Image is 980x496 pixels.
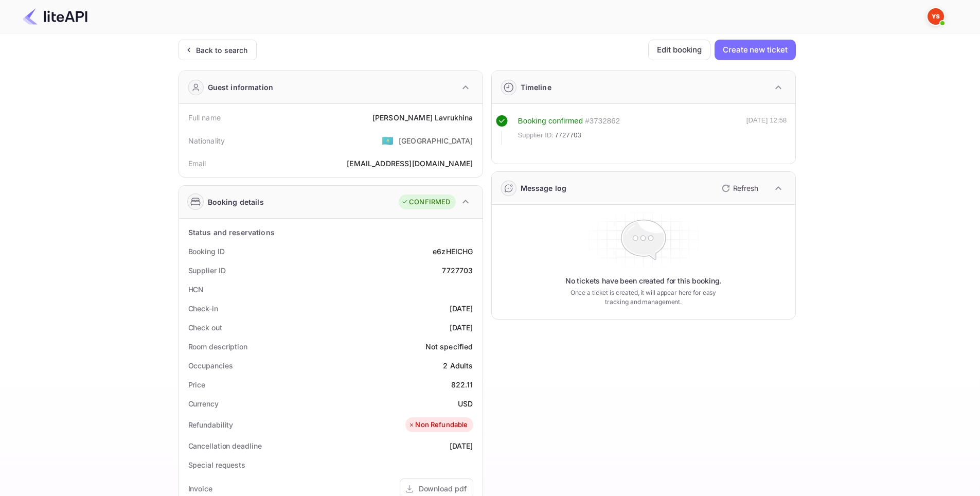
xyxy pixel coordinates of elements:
button: Refresh [716,180,762,197]
div: Non Refundable [408,420,468,430]
button: Edit booking [648,40,710,60]
div: # 3732862 [585,115,620,127]
div: Booking details [208,197,264,207]
div: CONFIRMED [401,197,450,207]
p: Refresh [733,183,758,193]
div: HCN [188,284,204,295]
img: Yandex Support [928,8,944,25]
div: e6zHEICHG [433,246,473,257]
div: Timeline [521,82,551,93]
button: Create new ticket [715,40,795,60]
div: Invoice [188,483,212,494]
div: 2 Adults [443,360,473,371]
span: 7727703 [555,130,581,140]
div: [DATE] [450,440,473,451]
div: Message log [521,183,567,193]
div: Full name [188,112,221,123]
div: [DATE] [450,303,473,314]
span: Supplier ID: [518,130,554,140]
div: Nationality [188,135,225,146]
div: Supplier ID [188,265,226,276]
div: [EMAIL_ADDRESS][DOMAIN_NAME] [347,158,473,169]
div: [DATE] 12:58 [746,115,787,145]
div: [PERSON_NAME] Lavrukhina [372,112,473,123]
div: Refundability [188,419,234,430]
div: Room description [188,341,247,352]
div: Download pdf [419,483,467,494]
div: Check out [188,322,222,333]
div: Special requests [188,459,245,470]
div: Occupancies [188,360,233,371]
div: Guest information [208,82,274,93]
div: Check-in [188,303,218,314]
div: Back to search [196,45,248,56]
div: 7727703 [442,265,473,276]
div: Booking confirmed [518,115,583,127]
div: [DATE] [450,322,473,333]
div: Currency [188,398,219,409]
img: LiteAPI Logo [23,8,87,25]
div: [GEOGRAPHIC_DATA] [399,135,473,146]
div: Cancellation deadline [188,440,262,451]
div: Status and reservations [188,227,275,238]
div: USD [458,398,473,409]
div: Email [188,158,206,169]
p: No tickets have been created for this booking. [565,276,722,286]
div: Price [188,379,206,390]
div: 822.11 [451,379,473,390]
div: Not specified [425,341,473,352]
div: Booking ID [188,246,225,257]
p: Once a ticket is created, it will appear here for easy tracking and management. [562,288,725,307]
span: United States [382,131,394,150]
